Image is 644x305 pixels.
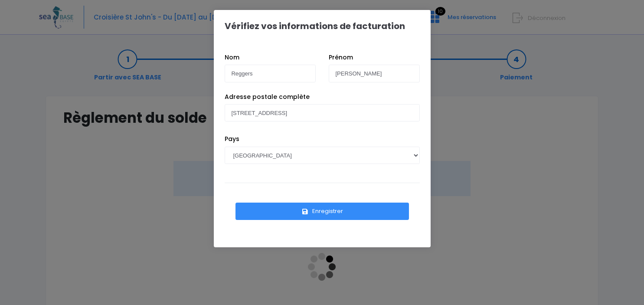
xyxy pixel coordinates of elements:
[329,53,353,62] label: Prénom
[235,203,409,220] button: Enregistrer
[225,134,239,144] label: Pays
[225,92,310,102] label: Adresse postale complète
[225,53,239,62] label: Nom
[225,21,405,31] h1: Vérifiez vos informations de facturation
